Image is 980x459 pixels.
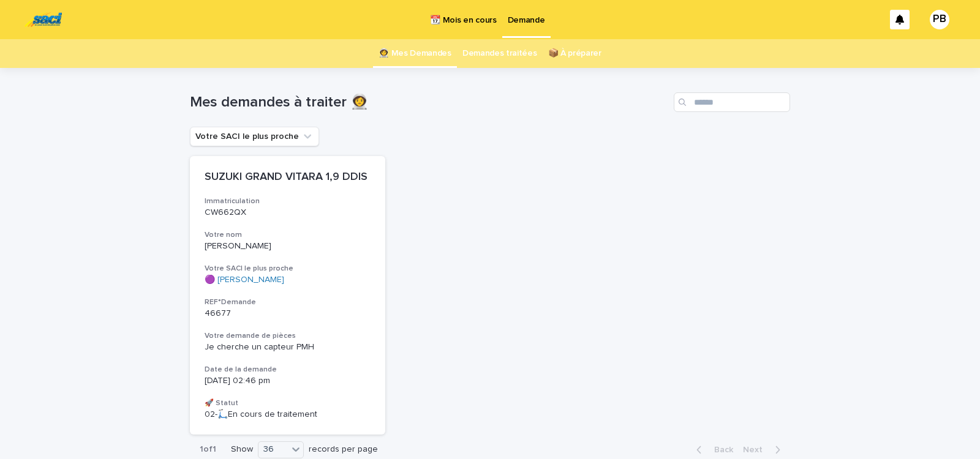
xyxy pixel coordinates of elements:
[707,446,733,454] span: Back
[205,409,371,420] p: 02-🛴En cours de traitement
[379,39,451,68] a: 👩‍🚀 Mes Demandes
[205,275,284,285] a: 🟣 [PERSON_NAME]
[24,7,62,32] img: UC29JcTLQ3GheANZ19ks
[231,444,253,455] p: Show
[190,127,319,146] button: Votre SACI le plus proche
[205,196,371,206] h3: Immatriculation
[205,230,371,240] h3: Votre nom
[258,443,288,456] div: 36
[205,398,371,408] h3: 🚀 Statut
[190,94,669,111] h1: Mes demandes à traiter 👩‍🚀
[738,444,790,455] button: Next
[687,444,738,455] button: Back
[205,171,371,184] p: SUZUKI GRAND VITARA 1,9 DDIS
[205,331,371,341] h3: Votre demande de pièces
[205,343,314,351] span: Je cherche un capteur PMH
[548,39,601,68] a: 📦 À préparer
[743,446,770,454] span: Next
[674,92,790,112] input: Search
[205,365,371,375] h3: Date de la demande
[462,39,537,68] a: Demandes traitées
[190,156,385,435] a: SUZUKI GRAND VITARA 1,9 DDISImmatriculationCW662QXVotre nom[PERSON_NAME]Votre SACI le plus proche...
[205,297,371,307] h3: REF°Demande
[205,376,371,386] p: [DATE] 02:46 pm
[930,10,949,29] div: PB
[205,264,371,274] h3: Votre SACI le plus proche
[205,207,371,218] p: CW662QX
[205,308,371,319] p: 46677
[205,241,371,252] p: [PERSON_NAME]
[309,444,378,455] p: records per page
